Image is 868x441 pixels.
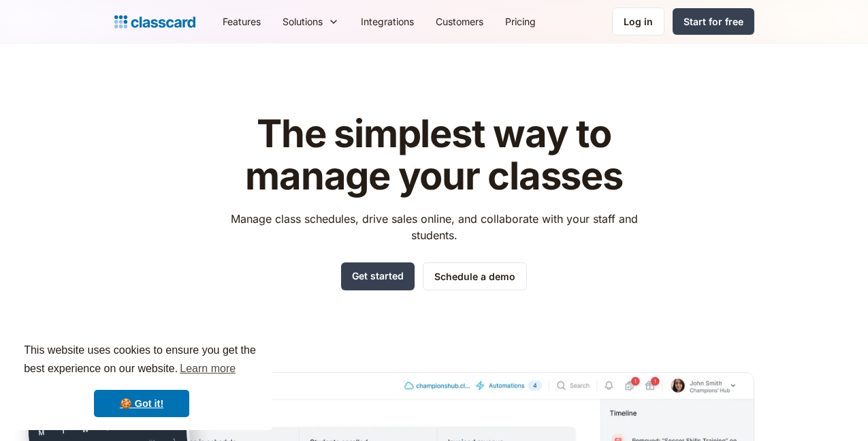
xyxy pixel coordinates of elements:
[494,6,547,37] a: Pricing
[425,6,494,37] a: Customers
[684,14,743,29] div: Start for free
[350,6,425,37] a: Integrations
[612,7,664,35] a: Log in
[94,390,189,417] a: dismiss cookie message
[272,6,350,37] div: Solutions
[283,14,323,29] div: Solutions
[212,6,272,37] a: Features
[11,329,272,430] div: cookieconsent
[178,359,238,379] a: learn more about cookies
[624,14,653,29] div: Log in
[218,211,650,243] p: Manage class schedules, drive sales online, and collaborate with your staff and students.
[423,262,527,290] a: Schedule a demo
[24,342,259,379] span: This website uses cookies to ensure you get the best experience on our website.
[218,113,650,197] h1: The simplest way to manage your classes
[673,8,754,35] a: Start for free
[341,262,415,290] a: Get started
[114,12,195,31] a: home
